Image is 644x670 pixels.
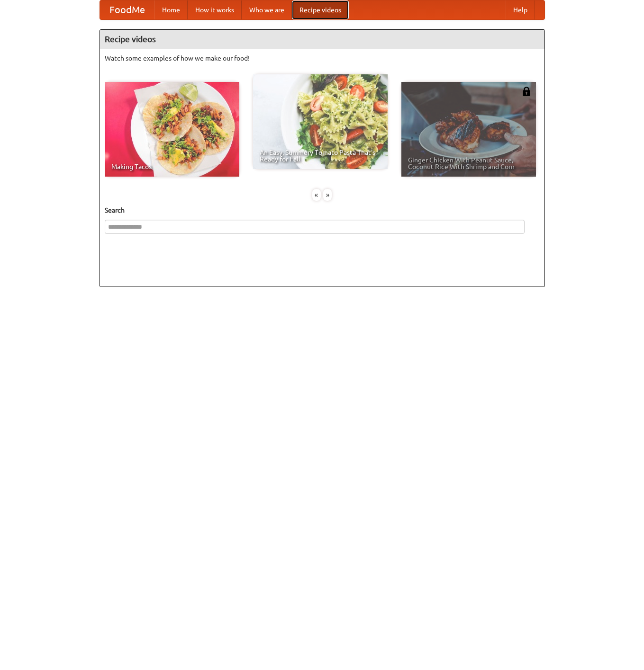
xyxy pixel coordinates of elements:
h5: Search [105,205,540,215]
img: 483408.png [522,87,531,96]
a: Recipe videos [292,0,349,19]
a: Making Tacos [105,82,239,177]
a: FoodMe [100,0,154,19]
a: How it works [188,0,242,19]
a: Who we are [242,0,292,19]
div: » [323,189,332,201]
a: Help [506,0,535,19]
div: « [312,189,321,201]
h4: Recipe videos [100,30,544,49]
a: An Easy, Summery Tomato Pasta That's Ready for Fall [253,74,388,169]
span: Making Tacos [111,163,233,170]
a: Home [154,0,188,19]
span: An Easy, Summery Tomato Pasta That's Ready for Fall [260,149,381,162]
p: Watch some examples of how we make our food! [105,54,540,63]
